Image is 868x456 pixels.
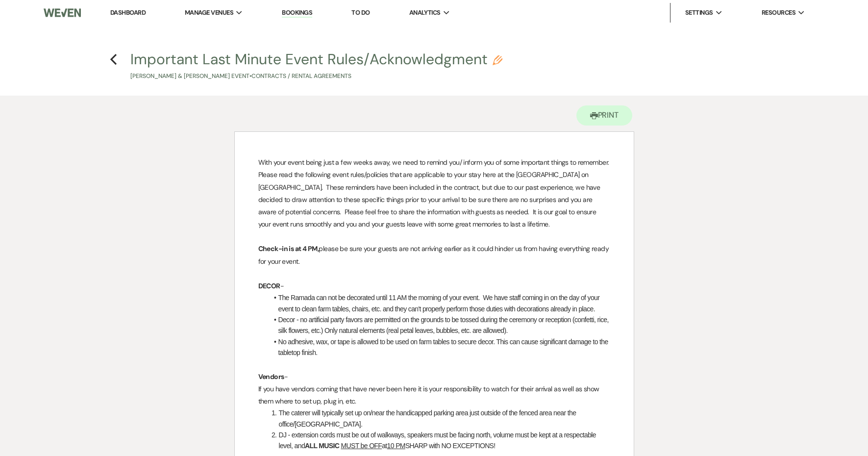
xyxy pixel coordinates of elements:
[268,292,610,314] li: The Ramada can not be decorated until 11 AM the morning of your event. We have staff coming in on...
[762,8,795,18] span: Resources
[576,105,633,126] button: Print
[258,244,319,253] strong: Check-in is at 4 PM,
[305,442,339,450] strong: ALL MUSIC
[685,8,713,18] span: Settings
[258,243,610,267] p: please be sure your guests are not arriving earlier as it could hinder us from having everything ...
[185,8,233,18] span: Manage Venues
[130,72,502,81] p: [PERSON_NAME] & [PERSON_NAME] Event • Contracts / Rental Agreements
[44,2,81,23] img: Weven Logo
[282,8,312,18] a: Bookings
[268,314,610,336] li: Decor - no artificial party favors are permitted on the grounds to be tossed during the ceremony ...
[130,52,502,81] button: Important Last Minute Event Rules/Acknowledgment[PERSON_NAME] & [PERSON_NAME] Event•Contracts / R...
[258,372,284,381] strong: Vendors
[258,156,610,230] p: With your event being just a few weeks away, we need to remind you/ inform you of some important ...
[341,442,382,450] u: MUST be OFF
[258,281,280,290] strong: DECOR
[387,442,405,450] u: 10 PM
[351,8,370,17] a: To Do
[258,280,610,292] p: -
[409,8,441,18] span: Analytics
[110,8,146,17] a: Dashboard
[268,336,610,358] li: No adhesive, wax, or tape is allowed to be used on farm tables to secure decor. This can cause si...
[258,383,610,407] p: If you have vendors coming that have never been here it is your responsibility to watch for their...
[269,430,610,452] li: DJ - extension cords must be out of walkways, speakers must be facing north, volume must be kept ...
[258,371,610,383] p: -
[269,407,610,430] li: The caterer will typically set up on/near the handicapped parking area just outside of the fenced...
